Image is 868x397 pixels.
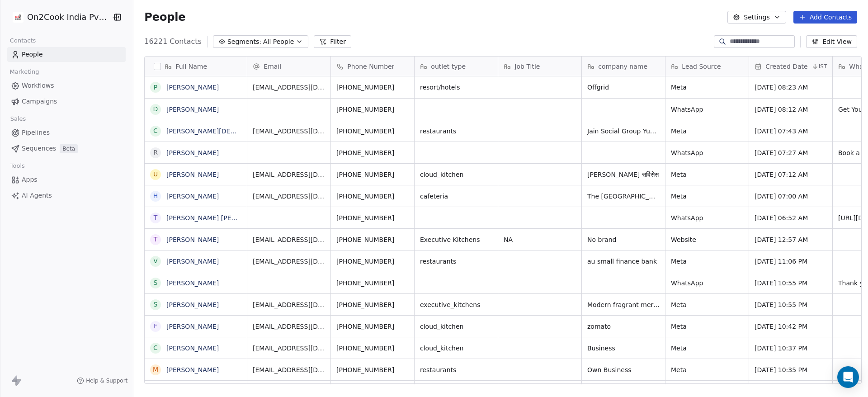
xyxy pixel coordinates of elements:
span: Marketing [6,65,43,79]
a: [PERSON_NAME] [166,345,219,352]
span: [PHONE_NUMBER] [336,300,409,309]
span: [EMAIL_ADDRESS][DOMAIN_NAME] [253,322,325,331]
div: Email [247,57,330,76]
span: outlet type [431,62,466,71]
a: Help & Support [77,377,127,384]
div: P [154,83,157,92]
a: SequencesBeta [7,141,126,156]
span: [EMAIL_ADDRESS][DOMAIN_NAME] [253,170,325,179]
span: WhatsApp [671,148,743,157]
span: Beta [60,144,78,153]
span: Jain Social Group Yuva Forum Dhule [587,127,660,136]
span: [DATE] 06:52 AM [755,213,827,222]
div: Phone Number [331,57,414,76]
span: [DATE] 10:55 PM [755,300,827,309]
div: M [153,365,158,374]
span: Website [671,235,743,244]
span: [PHONE_NUMBER] [336,213,409,222]
span: IST [819,63,827,70]
span: Meta [671,83,743,92]
span: Tools [6,159,28,173]
a: [PERSON_NAME] [166,279,219,287]
span: WhatsApp [671,105,743,114]
span: [PHONE_NUMBER] [336,148,409,157]
div: Job Title [498,57,581,76]
div: U [153,170,158,179]
button: Filter [314,35,351,48]
span: Meta [671,322,743,331]
button: Edit View [806,35,857,48]
span: Workflows [22,81,54,90]
span: WhatsApp [671,213,743,222]
span: People [22,50,43,59]
div: F [154,321,157,331]
span: Meta [671,192,743,201]
span: Email [264,62,281,71]
div: T [154,235,158,244]
span: Business [587,344,660,353]
span: Meta [671,365,743,374]
span: Phone Number [347,62,394,71]
span: [DATE] 07:00 AM [755,192,827,201]
span: [PHONE_NUMBER] [336,127,409,136]
a: [PERSON_NAME] [166,106,219,113]
a: [PERSON_NAME] [166,171,219,178]
a: People [7,47,126,62]
span: Modern fragrant merchant [587,300,660,309]
span: [PHONE_NUMBER] [336,192,409,201]
div: Full Name [145,57,247,76]
span: [EMAIL_ADDRESS][DOMAIN_NAME] [253,344,325,353]
span: restaurants [420,365,492,374]
span: executive_kitchens [420,300,492,309]
span: Apps [22,175,38,184]
a: [PERSON_NAME] [166,301,219,308]
span: Meta [671,300,743,309]
a: Apps [7,172,126,187]
span: [DATE] 08:23 AM [755,83,827,92]
a: [PERSON_NAME] [166,366,219,373]
div: H [153,191,158,201]
span: [EMAIL_ADDRESS][DOMAIN_NAME] [253,235,325,244]
a: Workflows [7,78,126,93]
span: [PERSON_NAME] सर्विसेस [587,170,660,179]
span: [PHONE_NUMBER] [336,83,409,92]
span: Meta [671,344,743,353]
span: [DATE] 07:12 AM [755,170,827,179]
span: No brand [587,235,660,244]
span: The [GEOGRAPHIC_DATA] [587,192,660,201]
span: [PHONE_NUMBER] [336,170,409,179]
button: On2Cook India Pvt. Ltd. [11,9,105,25]
span: Sales [6,112,30,126]
a: [PERSON_NAME] [166,258,219,265]
span: [DATE] 08:12 AM [755,105,827,114]
span: [DATE] 07:27 AM [755,148,827,157]
a: AI Agents [7,188,126,203]
span: cloud_kitchen [420,322,492,331]
span: Created Date [765,62,807,71]
div: grid [145,76,247,384]
span: Contacts [6,34,40,47]
span: Help & Support [86,377,127,384]
span: WhatsApp [671,279,743,288]
span: zomato [587,322,660,331]
div: Created DateIST [749,57,832,76]
div: T [154,213,158,222]
span: au small finance bank [587,257,660,266]
span: [PHONE_NUMBER] [336,257,409,266]
span: [DATE] 10:37 PM [755,344,827,353]
span: [PHONE_NUMBER] [336,365,409,374]
button: Settings [727,11,786,24]
span: [EMAIL_ADDRESS][DOMAIN_NAME] [253,365,325,374]
span: [DATE] 10:55 PM [755,279,827,288]
div: S [154,300,158,309]
span: NA [504,235,576,244]
span: AI Agents [22,191,52,200]
span: [EMAIL_ADDRESS][DOMAIN_NAME] [253,83,325,92]
span: Lead Source [682,62,721,71]
a: [PERSON_NAME] [166,84,219,91]
span: [PHONE_NUMBER] [336,105,409,114]
span: cafeteria [420,192,492,201]
div: Lead Source [665,57,749,76]
span: Job Title [514,62,540,71]
span: 16221 Contacts [144,36,202,47]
